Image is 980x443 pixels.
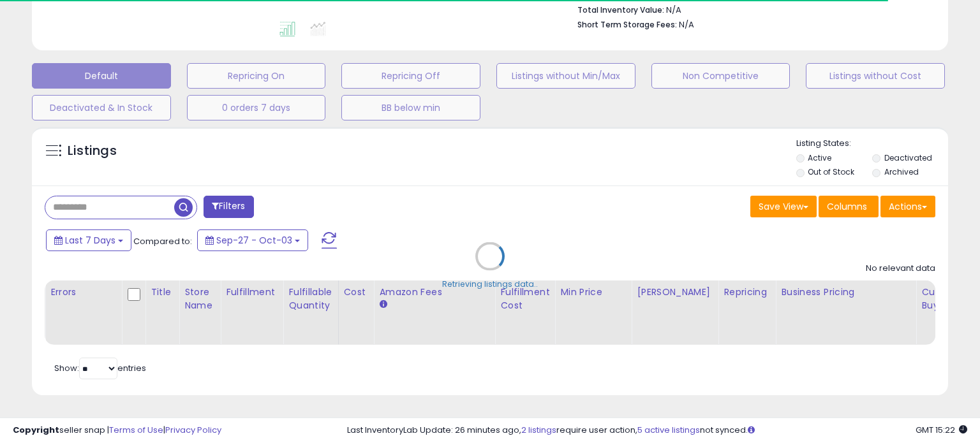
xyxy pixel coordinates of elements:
[637,424,700,436] a: 5 active listings
[165,424,221,436] a: Privacy Policy
[13,425,221,437] div: seller snap | |
[109,424,163,436] a: Terms of Use
[806,63,945,89] button: Listings without Cost
[347,425,967,437] div: Last InventoryLab Update: 26 minutes ago, require user action, not synced.
[651,63,791,89] button: Non Competitive
[341,95,480,120] button: BB below min
[577,19,677,30] b: Short Term Storage Fees:
[521,424,556,436] a: 2 listings
[442,279,538,290] div: Retrieving listings data..
[32,63,171,89] button: Default
[187,95,326,120] button: 0 orders 7 days
[496,63,635,89] button: Listings without Min/Max
[341,63,480,89] button: Repricing Off
[916,424,967,436] span: 2025-10-11 15:22 GMT
[187,63,326,89] button: Repricing On
[748,426,755,434] i: Click here to read more about un-synced listings.
[577,1,926,17] li: N/A
[679,18,694,31] span: N/A
[577,4,664,15] b: Total Inventory Value:
[13,424,59,436] strong: Copyright
[32,95,171,120] button: Deactivated & In Stock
